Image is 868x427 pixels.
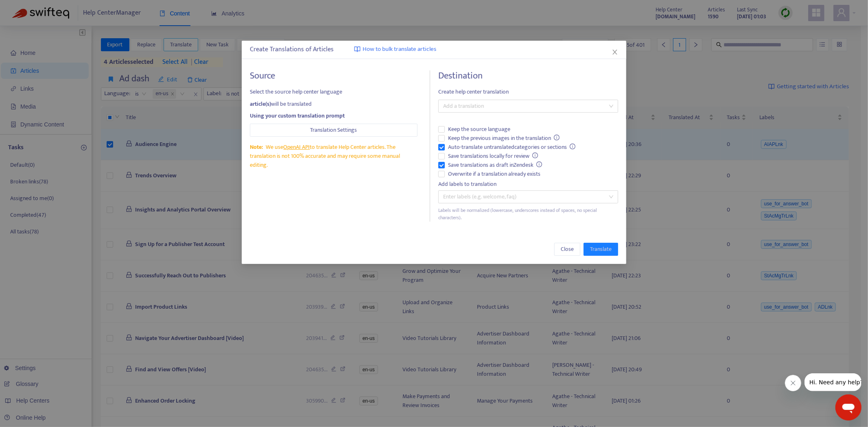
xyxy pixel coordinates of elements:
[438,207,618,222] div: Labels will be normalized (lowercase, underscores instead of spaces, no special characters).
[250,87,418,96] span: Select the source help center language
[438,70,618,81] h4: Destination
[445,143,579,152] span: Auto-translate untranslated categories or sections
[561,245,574,254] span: Close
[354,45,436,54] a: How to bulk translate articles
[250,124,418,137] button: Translation Settings
[445,125,514,134] span: Keep the source language
[250,100,418,109] div: will be translated
[570,144,575,149] span: info-circle
[250,70,418,81] h4: Source
[536,161,542,167] span: info-circle
[584,243,618,256] button: Translate
[785,375,801,391] iframe: Close message
[610,48,619,57] button: Close
[250,111,418,120] div: Using your custom translation prompt
[363,45,436,54] span: How to bulk translate articles
[438,180,618,189] div: Add labels to translation
[445,170,544,179] span: Overwrite if a translation already exists
[438,87,618,96] span: Create help center translation
[284,142,310,152] a: OpenAI API
[250,143,418,170] div: We use to translate Help Center articles. The translation is not 100% accurate and may require so...
[554,243,580,256] button: Close
[5,6,59,12] span: Hi. Need any help?
[250,99,271,109] strong: article(s)
[554,135,560,140] span: info-circle
[445,134,563,143] span: Keep the previous images in the translation
[835,394,861,420] iframe: Button to launch messaging window
[354,46,361,52] img: image-link
[445,161,546,170] span: Save translations as draft in Zendesk
[445,152,542,161] span: Save translations locally for review
[250,45,618,54] div: Create Translations of Articles
[250,142,263,152] span: Note:
[612,49,618,55] span: close
[532,152,538,158] span: info-circle
[310,126,357,135] span: Translation Settings
[805,373,861,391] iframe: Message from company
